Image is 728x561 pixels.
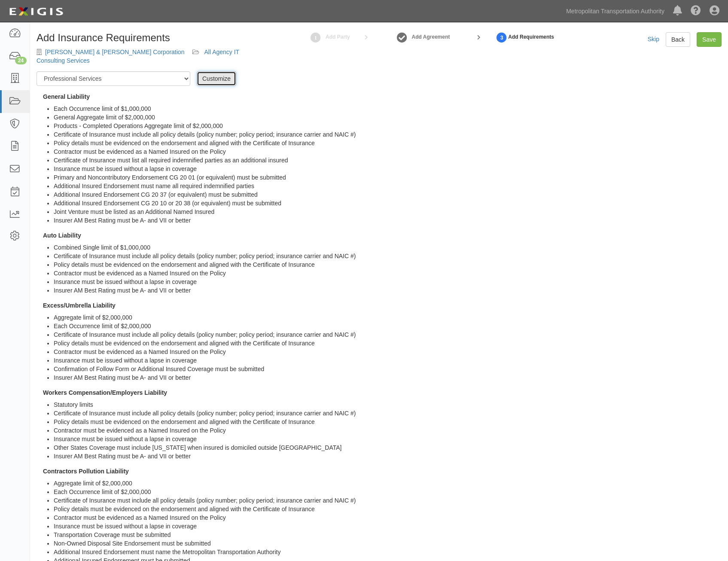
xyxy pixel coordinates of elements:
[54,286,722,295] li: Insurer AM Best Rating must be A- and VII or better
[54,356,722,365] li: Insurance must be issued without a lapse in coverage
[309,33,322,43] strong: 1
[495,33,508,43] strong: 3
[54,522,722,531] li: Insurance must be issued without a lapse in coverage
[54,207,722,216] li: Joint Venture must be listed as an Additional Named Insured
[396,28,408,46] a: Add Agreement
[326,34,350,40] strong: Add Party
[495,28,508,46] a: Set Requirements
[54,322,722,330] li: Each Occurrence limit of $2,000,000
[54,165,722,173] li: Insurance must be issued without a lapse in coverage
[54,365,722,373] li: Confirmation of Follow Form or Additional Insured Coverage must be submitted
[54,277,722,286] li: Insurance must be issued without a lapse in coverage
[54,548,722,556] li: Additional Insured Endorsement must name the Metropolitan Transportation Authority
[45,49,184,55] a: [PERSON_NAME] & [PERSON_NAME] Corporation
[412,34,450,41] a: Add Agreement
[54,190,722,199] li: Additional Insured Endorsement CG 20 37 (or equivalent) must be submitted
[54,104,722,113] li: Each Occurrence limit of $1,000,000
[54,488,722,496] li: Each Occurrence limit of $2,000,000
[54,113,722,122] li: General Aggregate limit of $2,000,000
[412,34,450,40] strong: Add Agreement
[697,32,722,47] input: Save
[37,32,256,43] h1: Add Insurance Requirements
[54,199,722,207] li: Additional Insured Endorsement CG 20 10 or 20 38 (or equivalent) must be submitted
[54,139,722,147] li: Policy details must be evidenced on the endorsement and aligned with the Certificate of Insurance
[562,3,669,20] a: Metropolitan Transportation Authority
[54,479,722,488] li: Aggregate limit of $2,000,000
[54,531,722,539] li: Transportation Coverage must be submitted
[54,339,722,348] li: Policy details must be evidenced on the endorsement and aligned with the Certificate of Insurance
[6,4,66,19] img: logo-5460c22ac91f19d4615b14bd174203de0afe785f0fc80cf4dbbc73dc1793850b.png
[54,400,722,409] li: Statutory limits
[54,122,722,130] li: Products - Completed Operations Aggregate limit of $2,000,000
[54,243,722,252] li: Combined Single limit of $1,000,000
[54,409,722,418] li: Certificate of Insurance must include all policy details (policy number; policy period; insurance...
[54,252,722,260] li: Certificate of Insurance must include all policy details (policy number; policy period; insurance...
[54,513,722,522] li: Contractor must be evidenced as a Named Insured on the Policy
[54,182,722,190] li: Additional Insured Endorsement must name all required indemnified parties
[54,452,722,460] li: Insurer AM Best Rating must be A- and VII or better
[54,130,722,139] li: Certificate of Insurance must include all policy details (policy number; policy period; insurance...
[54,443,722,452] li: Other States Coverage must include [US_STATE] when insured is domiciled outside [GEOGRAPHIC_DATA]
[54,348,722,356] li: Contractor must be evidenced as a Named Insured on the Policy
[54,313,722,322] li: Aggregate limit of $2,000,000
[43,468,129,475] strong: Contractors Pollution Liability
[43,302,116,309] strong: Excess/Umbrella Liability
[54,539,722,548] li: Non-Owned Disposal Site Endorsement must be submitted
[54,418,722,426] li: Policy details must be evidenced on the endorsement and aligned with the Certificate of Insurance
[54,260,722,269] li: Policy details must be evidenced on the endorsement and aligned with the Certificate of Insurance
[43,232,81,239] strong: Auto Liability
[54,147,722,156] li: Contractor must be evidenced as a Named Insured on the Policy
[54,426,722,435] li: Contractor must be evidenced as a Named Insured on the Policy
[54,373,722,382] li: Insurer AM Best Rating must be A- and VII or better
[54,216,722,225] li: Insurer AM Best Rating must be A- and VII or better
[54,173,722,182] li: Primary and Noncontributory Endorsement CG 20 01 (or equivalent) must be submitted
[691,6,701,16] i: Help Center - Complianz
[54,330,722,339] li: Certificate of Insurance must include all policy details (policy number; policy period; insurance...
[54,505,722,513] li: Policy details must be evidenced on the endorsement and aligned with the Certificate of Insurance
[648,36,659,43] a: Skip
[508,34,554,41] strong: Add Requirements
[54,435,722,443] li: Insurance must be issued without a lapse in coverage
[197,71,236,86] a: Customize
[43,93,90,100] strong: General Liability
[54,156,722,165] li: Certificate of Insurance must list all required indemnified parties as an additional insured
[37,49,239,64] a: All Agency IT Consulting Services
[54,496,722,505] li: Certificate of Insurance must include all policy details (policy number; policy period; insurance...
[666,32,690,47] a: Back
[54,269,722,277] li: Contractor must be evidenced as a Named Insured on the Policy
[15,57,27,64] div: 24
[43,389,167,396] strong: Workers Compensation/Employers Liability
